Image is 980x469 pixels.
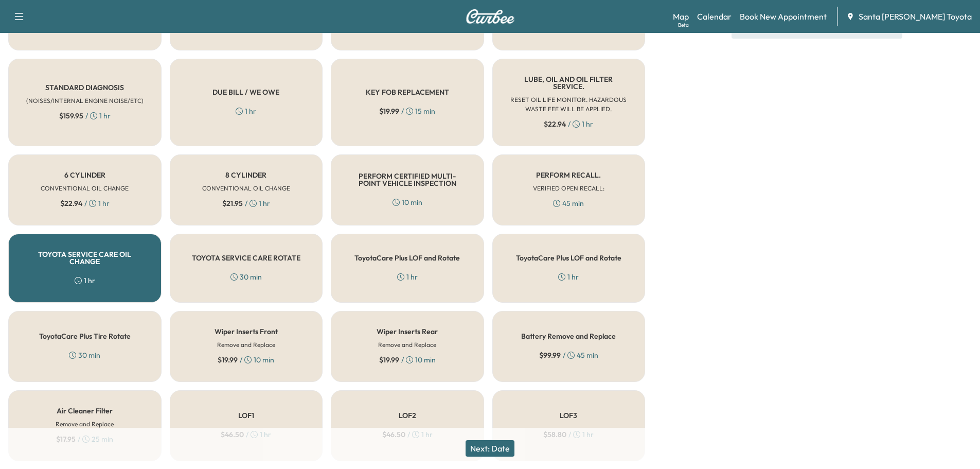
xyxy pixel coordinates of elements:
div: / 1 hr [59,111,111,121]
a: Book New Appointment [740,10,827,23]
span: $ 22.94 [544,119,566,129]
div: 30 min [69,350,100,360]
h5: Air Cleaner Filter [57,407,113,414]
h6: CONVENTIONAL OIL CHANGE [202,184,290,193]
h5: LUBE, OIL AND OIL FILTER SERVICE. [509,76,629,90]
h5: 6 CYLINDER [64,171,105,179]
div: / 1 hr [544,119,593,129]
h5: Wiper Inserts Rear [377,328,438,335]
h6: Remove and Replace [378,340,436,350]
span: $ 19.99 [379,106,399,116]
div: 1 hr [397,272,418,282]
h6: VERIFIED OPEN RECALL: [533,184,604,193]
h5: Battery Remove and Replace [521,333,616,340]
h5: KEY FOB REPLACEMENT [366,89,449,96]
h5: LOF2 [399,412,416,419]
h5: Wiper Inserts Front [215,328,278,335]
div: / 10 min [218,355,274,365]
h6: Remove and Replace [217,340,275,350]
h5: STANDARD DIAGNOSIS [45,84,124,91]
div: / 10 min [379,355,436,365]
h5: TOYOTA SERVICE CARE OIL CHANGE [25,251,145,265]
h5: PERFORM CERTIFIED MULTI-POINT VEHICLE INSPECTION [348,172,467,187]
h6: Remove and Replace [56,420,114,429]
div: 1 hr [75,275,95,286]
h6: RESET OIL LIFE MONITOR. HAZARDOUS WASTE FEE WILL BE APPLIED. [509,95,629,114]
span: $ 22.94 [60,198,82,209]
a: MapBeta [673,10,689,23]
div: 30 min [230,272,262,282]
img: Curbee Logo [466,9,515,24]
h5: PERFORM RECALL. [536,171,601,179]
span: $ 159.95 [59,111,83,121]
span: $ 21.95 [222,198,243,209]
a: Calendar [697,10,732,23]
div: / 45 min [539,350,598,360]
button: Next: Date [466,440,514,457]
div: 1 hr [558,272,579,282]
h6: (NOISES/INTERNAL ENGINE NOISE/ETC) [26,96,144,106]
h5: TOYOTA SERVICE CARE ROTATE [192,254,300,262]
h5: ToyotaCare Plus Tire Rotate [39,333,131,340]
div: / 15 min [379,106,435,116]
div: Beta [678,21,689,29]
h5: DUE BILL / WE OWE [212,89,279,96]
span: $ 19.99 [379,355,399,365]
h5: LOF3 [560,412,577,419]
div: 10 min [393,197,422,207]
div: / 1 hr [60,198,110,209]
div: 45 min [553,198,584,209]
div: 1 hr [236,106,256,116]
div: / 1 hr [222,198,270,209]
span: $ 99.99 [539,350,561,360]
h6: CONVENTIONAL OIL CHANGE [41,184,129,193]
span: $ 19.99 [218,355,238,365]
h5: ToyotaCare Plus LOF and Rotate [516,254,621,262]
span: Santa [PERSON_NAME] Toyota [859,10,972,23]
h5: LOF1 [238,412,254,419]
h5: ToyotaCare Plus LOF and Rotate [354,254,460,262]
h5: 8 CYLINDER [225,171,266,179]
